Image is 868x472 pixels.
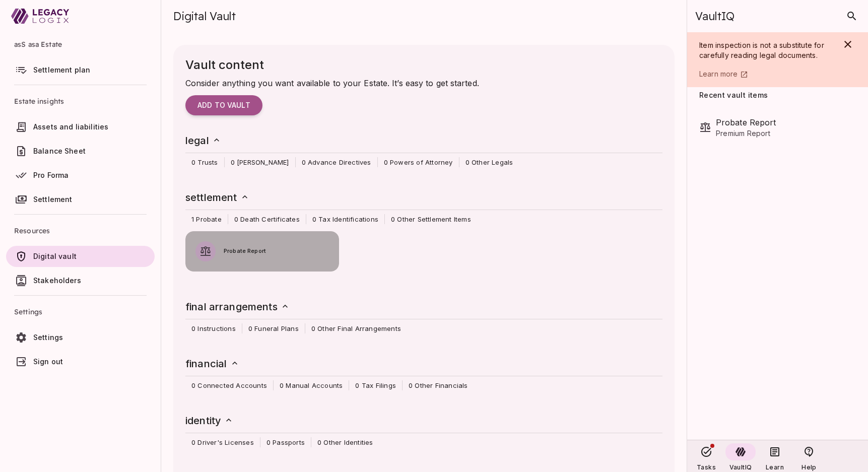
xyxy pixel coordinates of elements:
span: Settlement plan [33,65,90,74]
div: financial 0 Connected Accounts0 Manual Accounts0 Tax Filings0 Other Financials [175,351,673,395]
span: Settlement [33,195,73,204]
span: Tasks [697,463,716,471]
span: 0 Manual Accounts [274,380,349,390]
span: 1 Probate [185,214,228,224]
span: 0 Tax Identifications [306,214,384,224]
a: Pro Forma [6,165,155,186]
span: Item inspection is not a substitute for carefully reading legal documents. [699,41,826,59]
span: asS asa Estate [14,32,147,56]
div: legal 0 Trusts0 [PERSON_NAME]0 Advance Directives0 Powers of Attorney0 Other Legals [175,127,673,172]
a: Sign out [6,351,155,372]
span: Premium Report [716,128,856,139]
span: Add to vault [197,101,250,110]
span: Digital vault [33,252,77,260]
span: Probate Report [716,116,856,128]
span: Resources [14,219,147,243]
h6: identity [185,413,234,429]
span: Recent vault items [699,91,768,101]
span: Sign out [33,357,63,366]
span: Learn more [699,70,738,78]
span: Pro Forma [33,171,69,179]
span: 0 Trusts [185,157,224,167]
span: 0 Tax Filings [349,380,402,390]
span: Learn [766,463,784,471]
span: VaultIQ [729,463,752,471]
span: VaultIQ [695,9,734,23]
span: 0 Connected Accounts [185,380,273,390]
span: 0 Death Certificates [228,214,306,224]
span: Balance Sheet [33,147,86,155]
span: Consider anything you want available to your Estate. It’s easy to get started. [185,78,479,88]
span: 0 Instructions [185,323,242,333]
span: 0 Other Final Arrangements [305,323,407,333]
span: Estate insights [14,89,147,113]
span: Settings [33,333,63,342]
a: Settlement [6,189,155,210]
a: Balance Sheet [6,141,155,162]
button: Add to vault [185,95,262,115]
h6: final arrangements [185,299,290,315]
span: Help [802,463,816,471]
h6: financial [185,356,240,372]
div: final arrangements 0 Instructions0 Funeral Plans0 Other Final Arrangements [175,294,673,339]
div: settlement 1 Probate0 Death Certificates0 Tax Identifications0 Other Settlement Items [175,184,673,229]
span: 0 Advance Directives [296,157,377,167]
span: 0 Driver's Licenses [185,437,260,447]
h6: settlement [185,189,250,206]
a: Stakeholders [6,270,155,291]
span: 0 Funeral Plans [242,323,305,333]
div: Probate ReportPremium Report [699,109,856,146]
a: Digital vault [6,246,155,267]
a: Settings [6,327,155,348]
span: Vault content [185,57,264,72]
h6: legal [185,132,222,149]
span: 0 Other Identities [311,437,379,447]
div: identity 0 Driver's Licenses0 Passports0 Other Identities [175,408,673,452]
button: Probate Report [185,231,339,272]
a: Learn more [699,69,832,79]
span: 0 Other Legals [459,157,519,167]
span: Digital Vault [173,9,236,23]
span: 0 [PERSON_NAME] [225,157,295,167]
span: Stakeholders [33,276,81,285]
a: Assets and liabilities [6,116,155,138]
span: Settings [14,300,147,324]
span: Assets and liabilities [33,122,108,131]
span: 0 Powers of Attorney [378,157,459,167]
span: 0 Other Settlement Items [385,214,477,224]
span: Probate Report [224,247,329,256]
span: 0 Passports [260,437,311,447]
a: Settlement plan [6,59,155,81]
span: 0 Other Financials [403,380,474,390]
